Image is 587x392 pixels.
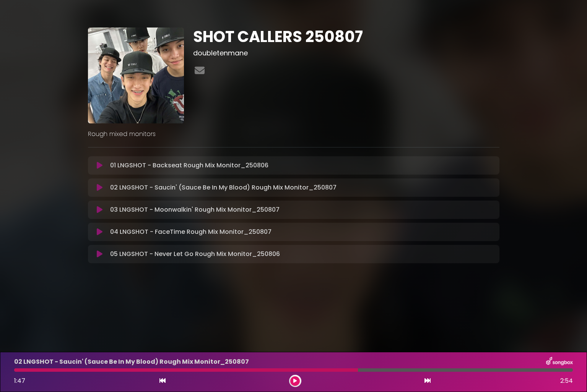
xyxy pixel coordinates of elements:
[193,28,499,46] h1: SHOT CALLERS 250807
[193,49,499,57] h3: doubletenmane
[110,205,280,214] p: 03 LNGSHOT - Moonwalkin' Rough Mix Monitor_250807
[88,28,184,123] img: EhfZEEfJT4ehH6TTm04u
[110,249,280,259] p: 05 LNGSHOT - Never Let Go Rough Mix Monitor_250806
[110,183,337,192] p: 02 LNGSHOT - Saucin' (Sauce Be In My Blood) Rough Mix Monitor_250807
[88,130,499,139] p: Rough mixed monitors
[110,227,272,236] p: 04 LNGSHOT - FaceTime Rough Mix Monitor_250807
[110,161,268,170] p: 01 LNGSHOT - Backseat Rough Mix Monitor_250806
